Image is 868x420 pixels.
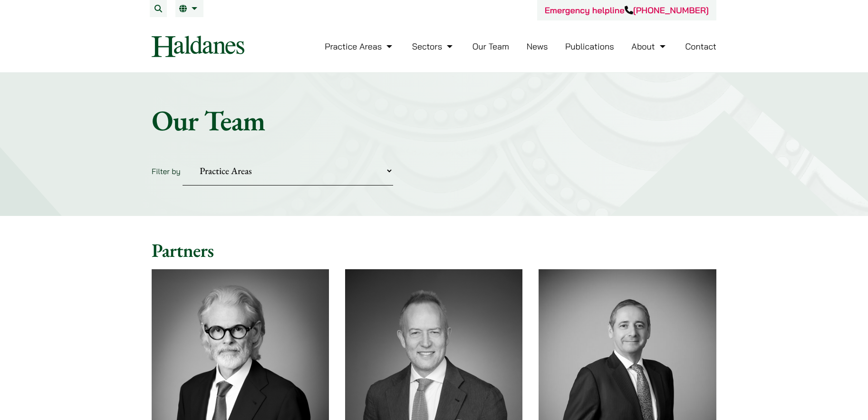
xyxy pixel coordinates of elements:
[527,41,548,52] a: News
[152,239,716,262] h2: Partners
[152,36,244,57] img: Logo of Haldanes
[685,41,716,52] a: Contact
[325,41,395,52] a: Practice Areas
[412,41,455,52] a: Sectors
[179,5,200,12] a: EN
[152,166,181,176] label: Filter by
[545,5,709,16] a: Emergency helpline[PHONE_NUMBER]
[631,41,667,52] a: About
[473,41,509,52] a: Our Team
[152,103,716,137] h1: Our Team
[565,41,614,52] a: Publications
